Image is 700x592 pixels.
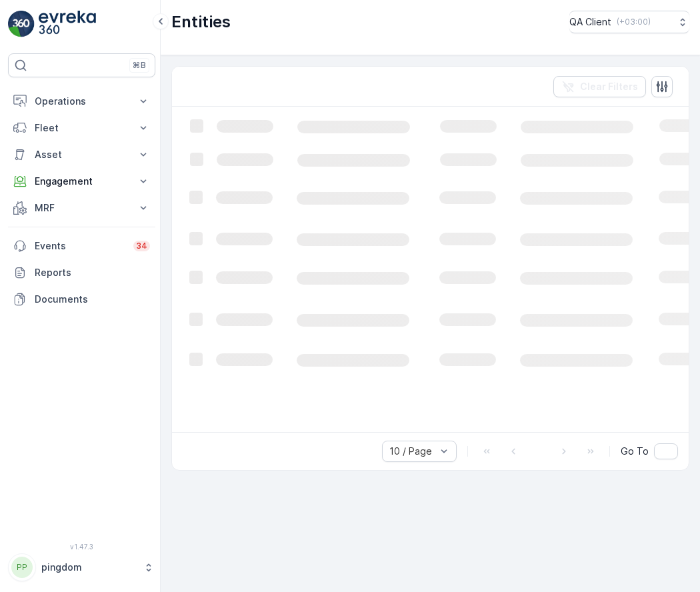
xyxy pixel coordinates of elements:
button: PPpingdom [8,553,155,581]
p: Events [35,239,125,253]
p: Operations [35,95,129,108]
button: Fleet [8,115,155,141]
p: pingdom [41,561,137,574]
p: Clear Filters [580,80,638,93]
a: Events34 [8,233,155,259]
p: Reports [35,266,150,279]
span: v 1.47.3 [8,543,155,551]
button: Operations [8,88,155,115]
p: ( +03:00 ) [617,17,651,27]
button: MRF [8,195,155,221]
a: Documents [8,286,155,313]
button: QA Client(+03:00) [569,11,689,33]
p: Fleet [35,121,129,135]
p: 34 [136,241,147,251]
button: Clear Filters [553,76,646,97]
button: Asset [8,141,155,168]
img: logo [8,11,35,37]
span: Go To [621,445,649,458]
p: Asset [35,148,129,161]
p: Documents [35,293,150,306]
p: ⌘B [133,60,146,71]
div: PP [11,557,33,578]
p: QA Client [569,15,611,29]
button: Engagement [8,168,155,195]
a: Reports [8,259,155,286]
p: Engagement [35,175,129,188]
p: Entities [171,11,231,33]
img: logo_light-DOdMpM7g.png [39,11,96,37]
p: MRF [35,201,129,215]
